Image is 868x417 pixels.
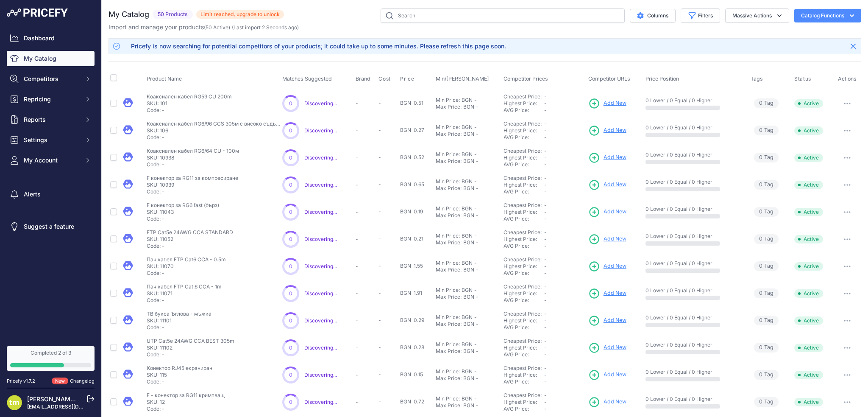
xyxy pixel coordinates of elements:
span: Add New [604,126,626,134]
span: Product Name [147,76,182,82]
button: Settings [7,132,95,148]
p: 0 Lower / 0 Equal / 0 Higher [645,314,742,321]
p: SKU: 11101 [147,317,211,324]
button: Massive Actions [725,8,789,23]
span: Discovering... [304,372,337,378]
p: 0 Lower / 0 Equal / 0 Higher [645,151,742,158]
span: Tag [754,126,779,135]
div: Max Price: [436,104,462,110]
a: Completed 2 of 3 [7,346,95,371]
div: Highest Price: [504,263,544,270]
span: Status [794,76,811,82]
div: AVG Price: [504,243,544,249]
span: BGN 0.52 [400,154,424,160]
a: Add New [588,260,626,272]
span: 0 [759,289,762,297]
div: Highest Price: [504,154,544,161]
span: 50 Products [153,10,193,20]
a: [PERSON_NAME] marketing [27,395,106,403]
p: SKU: 11043 [147,209,219,215]
span: - [544,120,547,127]
span: 0 [289,100,292,107]
a: Add New [588,152,626,164]
span: 0 [289,290,292,297]
div: - [473,205,477,212]
span: Discovering... [304,236,337,242]
div: BGN [462,151,473,158]
a: Discovering... [304,154,337,161]
span: BGN 0.51 [400,100,423,106]
span: Add New [604,344,626,352]
a: My Catalog [7,51,95,66]
span: - [544,107,547,113]
p: SKU: 10939 [147,182,238,188]
p: FTP Cat5e 24AWG CCA STANDARD [147,229,233,236]
span: 0 [289,317,292,324]
div: Min Price: [436,97,460,104]
span: Discovering... [304,209,337,215]
p: Code: - [147,161,239,168]
a: Add New [588,342,626,354]
div: AVG Price: [504,188,544,195]
p: Code: - [147,270,226,277]
span: - [544,236,547,242]
span: Tag [754,234,779,244]
div: BGN [462,260,473,266]
span: Tag [754,207,779,217]
p: Code: - [147,107,232,114]
span: BGN 0.65 [400,181,424,188]
span: Add New [604,235,626,243]
p: SKU: 106 [147,127,282,134]
div: BGN [462,232,473,239]
span: BGN 0.21 [400,235,423,242]
span: ( ) [204,24,230,31]
span: Competitor URLs [588,76,630,82]
span: - [544,283,547,290]
div: Max Price: [436,266,462,273]
span: BGN 1.91 [400,290,422,296]
a: Dashboard [7,31,95,46]
div: Min Price: [436,260,460,266]
span: Tag [754,98,779,108]
span: - [544,290,547,297]
p: Code: - [147,215,219,222]
div: Pricefy is now searching for potential competitors of your products; it could take up to some min... [131,42,506,50]
p: 0 Lower / 0 Equal / 0 Higher [645,287,742,294]
span: Active [794,154,823,162]
div: Max Price: [436,239,462,246]
span: - [544,270,547,276]
div: Max Price: [436,212,462,219]
p: - [356,263,375,270]
p: - [356,236,375,243]
a: Cheapest Price: [504,283,542,290]
span: Active [794,316,823,325]
p: 0 Lower / 0 Equal / 0 Higher [645,206,742,213]
div: AVG Price: [504,134,544,141]
button: Columns [630,9,676,22]
div: BGN [462,287,473,294]
img: Pricefy Logo [7,8,68,17]
a: Cheapest Price: [504,311,542,317]
span: Tag [754,261,779,271]
span: - [378,235,381,242]
span: - [544,311,547,317]
div: BGN [463,104,474,110]
a: Discovering... [304,344,337,351]
div: AVG Price: [504,215,544,222]
p: F конектор за RG11 за компресиране [147,175,238,182]
button: Close [846,39,860,53]
div: - [473,97,477,104]
a: Cheapest Price: [504,229,542,235]
span: Add New [604,154,626,162]
div: Min Price: [436,151,460,158]
span: Add New [604,208,626,216]
span: Competitor Prices [504,76,548,82]
div: AVG Price: [504,107,544,114]
p: 0 Lower / 0 Equal / 0 Higher [645,233,742,240]
span: 0 [759,316,762,325]
span: Add New [604,181,626,189]
div: - [474,239,479,246]
span: 0 [759,154,762,162]
div: AVG Price: [504,297,544,304]
span: Active [794,289,823,298]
